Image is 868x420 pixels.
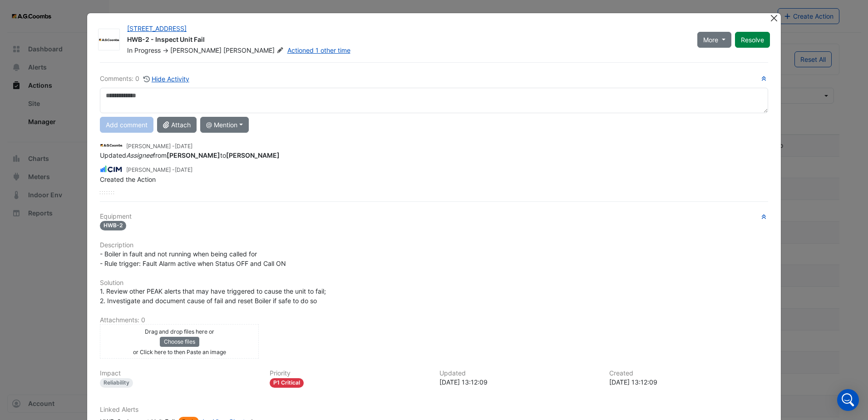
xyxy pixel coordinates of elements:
[127,25,187,32] a: [STREET_ADDRESS]
[100,74,190,84] div: Comments: 0
[703,35,718,45] span: More
[170,46,222,54] span: [PERSON_NAME]
[157,117,197,133] button: Attach
[439,370,598,377] h6: Updated
[270,370,429,377] h6: Priority
[100,250,286,267] span: - Boiler in fault and not running when being called for - Rule trigger: Fault Alarm active when S...
[769,13,779,23] button: Close
[175,143,192,150] span: 2025-08-19 22:38:56
[100,287,328,305] span: 1. Review other PEAK alerts that may have triggered to cause the unit to fail; 2. Investigate and...
[100,221,126,230] span: HWB-2
[697,32,731,48] button: More
[100,370,259,377] h6: Impact
[127,35,686,46] div: HWB-2 - Inspect Unit Fail
[223,46,285,55] span: [PERSON_NAME]
[100,213,768,220] h6: Equipment
[100,164,123,174] img: CIM
[837,389,859,411] div: Open Intercom Messenger
[160,337,199,347] button: Choose files
[175,166,192,173] span: 2025-08-19 13:12:09
[99,35,119,45] img: AG Coombs
[609,370,768,377] h6: Created
[100,175,156,183] span: Created the Action
[127,46,161,54] span: In Progress
[133,349,226,355] small: or Click here to then Paste an image
[126,166,192,174] small: [PERSON_NAME] -
[609,377,768,387] div: [DATE] 13:12:09
[100,140,123,150] img: AG Coombs
[100,316,768,324] h6: Attachments: 0
[287,46,350,54] a: Actioned 1 other time
[200,117,249,133] button: @ Mention
[100,406,768,414] h6: Linked Alerts
[735,32,770,48] button: Resolve
[126,151,153,159] em: Assignee
[439,377,598,387] div: [DATE] 13:12:09
[100,241,768,249] h6: Description
[167,151,220,159] strong: [PERSON_NAME]
[126,142,192,150] small: [PERSON_NAME] -
[143,74,190,84] button: Hide Activity
[100,151,280,159] span: Updated from to
[163,46,168,54] span: ->
[145,328,214,335] small: Drag and drop files here or
[100,378,133,388] div: Reliability
[270,378,304,388] div: P1 Critical
[226,151,280,159] strong: [PERSON_NAME]
[100,279,768,287] h6: Solution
